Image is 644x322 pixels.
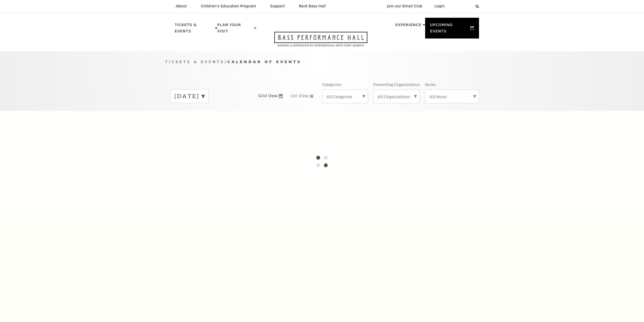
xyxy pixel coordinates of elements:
[395,22,421,31] p: Experience
[299,4,326,8] p: Rent Bass Hall
[217,22,253,37] p: Plan Your Visit
[326,94,364,99] label: All Categories
[430,22,469,37] p: Upcoming Events
[373,82,420,87] p: Presenting Organizations
[165,60,225,64] span: Tickets & Events
[322,82,341,87] p: Categories
[429,94,475,99] label: All Series
[175,22,214,37] p: Tickets & Events
[175,92,204,100] label: [DATE]
[258,93,278,99] span: Grid View
[227,60,301,64] span: Calendar of Events
[270,4,285,8] p: Support
[290,93,308,99] span: List View
[378,94,416,99] label: All Organizations
[201,4,256,8] p: Children's Education Program
[165,59,479,65] p: /
[176,4,187,8] p: About
[425,82,436,87] p: Series
[453,4,471,9] select: Select:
